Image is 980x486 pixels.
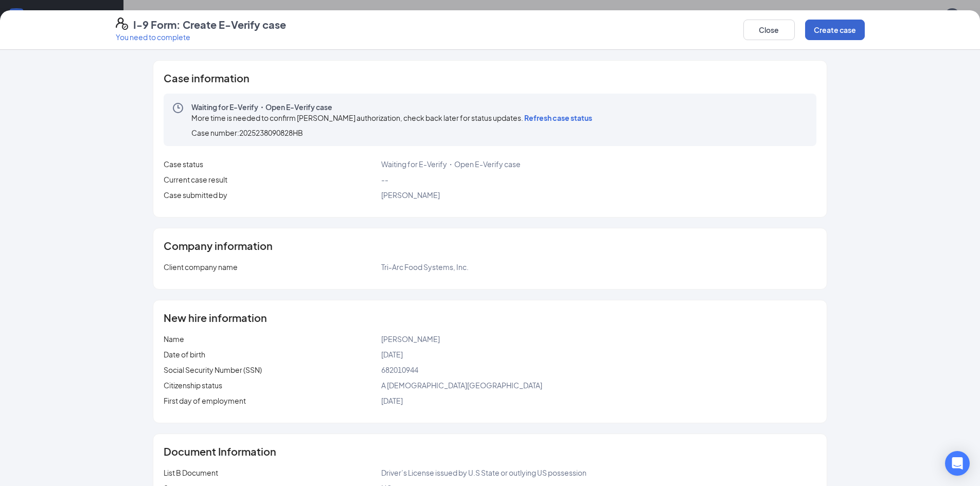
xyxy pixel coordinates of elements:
[164,350,205,359] span: Date of birth
[381,175,388,184] span: --
[381,159,521,169] span: Waiting for E-Verify・Open E-Verify case
[381,190,440,200] span: [PERSON_NAME]
[164,446,276,457] span: Document Information
[164,381,222,390] span: Citizenship status
[381,262,469,272] span: Tri-Arc Food Systems, Inc.
[381,334,440,344] span: [PERSON_NAME]
[805,20,865,40] button: Create case
[164,313,267,323] span: New hire information
[164,190,227,200] span: Case submitted by
[164,159,203,169] span: Case status
[116,32,286,42] p: You need to complete
[164,396,246,405] span: First day of employment
[191,113,592,122] span: More time is needed to confirm [PERSON_NAME] authorization, check back later for status updates.
[945,451,970,476] div: Open Intercom Messenger
[164,175,227,184] span: Current case result
[164,73,250,83] span: Case information
[524,113,592,122] span: Refresh case status
[381,381,542,390] span: A [DEMOGRAPHIC_DATA][GEOGRAPHIC_DATA]
[191,128,303,138] span: Case number: 2025238090828HB
[164,365,262,374] span: Social Security Number (SSN)
[133,17,286,32] h4: I-9 Form: Create E-Verify case
[381,396,403,405] span: [DATE]
[164,468,218,477] span: List B Document
[381,365,418,374] span: 682010944
[381,468,586,477] span: Driver’s License issued by U.S State or outlying US possession
[164,334,184,344] span: Name
[191,102,596,112] span: Waiting for E-Verify・Open E-Verify case
[172,102,184,114] svg: Clock
[743,20,795,40] button: Close
[164,241,273,251] span: Company information
[116,17,128,30] svg: FormI9EVerifyIcon
[381,350,403,359] span: [DATE]
[164,262,238,272] span: Client company name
